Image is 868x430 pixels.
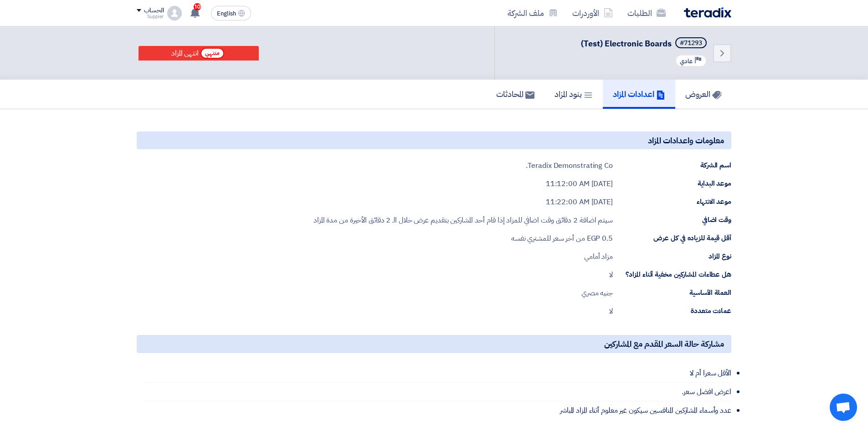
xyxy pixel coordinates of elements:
[526,160,613,171] div: Teradix Demonstrating Co.
[609,269,613,280] div: لا
[581,37,709,50] h5: (Test) Electronic Boards
[500,2,565,24] a: ملف الشركة
[685,89,721,99] h5: العروض
[830,394,857,421] div: Open chat
[613,215,731,225] div: وقت اضافي
[546,197,613,207] div: [DATE] 11:22:00 AM
[613,178,731,189] div: موعد البداية
[584,251,613,262] div: مزاد أمامي
[603,80,675,109] a: اعدادات المزاد
[680,40,702,46] div: #71293
[137,132,731,149] h5: معلومات واعدادات المزاد
[602,233,613,244] span: 0.5
[496,89,534,99] h5: المحادثات
[581,288,613,298] div: جنيه مصري
[680,57,693,66] span: عادي
[511,233,585,244] span: من أخر سعر للمشتري نفسه
[171,48,199,59] div: انتهى المزاد
[200,48,224,59] span: منتهي
[613,288,731,298] div: العملة الأساسية
[211,6,251,20] button: English
[144,383,731,401] li: اعرض افضل سعر.
[684,7,731,18] img: Teradix logo
[144,364,731,383] li: الأقل سعرا أم لا
[137,335,731,353] h5: مشاركة حالة السعر المقدم مع المشاركين
[613,89,665,99] h5: اعدادات المزاد
[544,80,603,109] a: بنود المزاد
[613,251,731,262] div: نوع المزاد
[620,2,673,24] a: الطلبات
[613,306,731,316] div: عملات متعددة
[486,80,544,109] a: المحادثات
[613,160,731,171] div: اسم الشركة
[675,80,731,109] a: العروض
[144,7,164,15] div: الحساب
[555,89,593,99] h5: بنود المزاد
[613,197,731,207] div: موعد الانتهاء
[167,6,182,20] img: profile_test.png
[613,233,731,243] div: أقل قيمة للزياده في كل عرض
[217,10,236,17] span: English
[613,269,731,280] div: هل عطاءات المشاركين مخفية أثناء المزاد؟
[194,3,201,10] span: 10
[144,401,731,420] li: عدد وأسماء المشاركين المنافسين سيكون غير معلوم أثناء المزاد المباشر
[313,215,613,226] div: سيتم اضافة 2 دقائق وقت اضافي للمزاد إذا قام أحد المشاركين بتقديم عرض خلال الـ 2 دقائق الأخيرة من ...
[565,2,620,24] a: الأوردرات
[609,306,613,317] div: لا
[137,14,164,19] div: Suppier
[546,178,613,189] div: [DATE] 11:12:00 AM
[587,233,601,244] span: EGP
[581,37,672,50] span: (Test) Electronic Boards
